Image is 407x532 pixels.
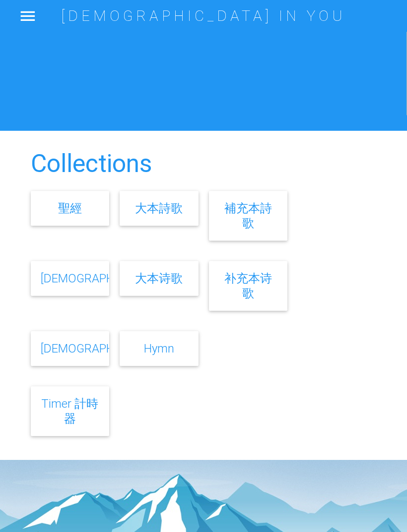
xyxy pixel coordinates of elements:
[31,150,377,177] h2: Collections
[224,271,272,300] a: 补充本诗歌
[224,201,272,230] a: 補充本詩歌
[58,201,82,215] a: 聖經
[365,487,400,525] iframe: Chat
[144,341,174,355] a: Hymn
[135,201,183,215] a: 大本詩歌
[41,341,163,355] a: [DEMOGRAPHIC_DATA]
[135,271,183,285] a: 大本诗歌
[41,396,98,426] a: Timer 計時器
[41,271,163,285] a: [DEMOGRAPHIC_DATA]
